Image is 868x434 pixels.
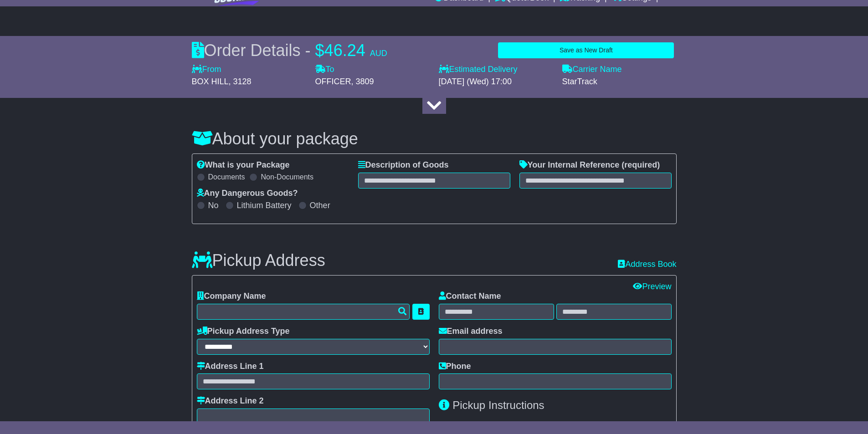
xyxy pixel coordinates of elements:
label: Email address [439,327,503,337]
div: [DATE] (Wed) 17:00 [439,77,553,87]
div: StarTrack [562,77,677,87]
label: No [208,201,219,211]
a: Address Book [618,260,676,270]
div: Order Details - [192,41,387,60]
label: Lithium Battery [237,201,292,211]
span: , 3128 [229,77,252,86]
span: , 3809 [351,77,374,86]
label: Address Line 2 [197,396,264,406]
span: AUD [370,49,387,58]
label: To [315,65,334,75]
button: Save as New Draft [498,42,674,58]
span: BOX HILL [192,77,229,86]
a: Preview [633,282,671,291]
label: From [192,65,221,75]
h3: Pickup Address [192,251,325,270]
label: Your Internal Reference (required) [519,160,660,170]
label: Contact Name [439,291,501,301]
span: OFFICER [315,77,351,86]
label: Other [310,201,330,211]
label: Non-Documents [261,173,313,181]
label: Any Dangerous Goods? [197,189,298,199]
label: Phone [439,362,471,372]
label: Carrier Name [562,65,622,75]
span: $ [315,41,324,60]
span: 46.24 [324,41,365,60]
label: Description of Goods [358,160,449,170]
span: Pickup Instructions [452,399,544,411]
label: Estimated Delivery [439,65,553,75]
label: Pickup Address Type [197,327,290,337]
label: Company Name [197,291,266,301]
label: Address Line 1 [197,362,264,372]
label: What is your Package [197,160,290,170]
h3: About your package [192,130,677,148]
label: Documents [208,173,245,181]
